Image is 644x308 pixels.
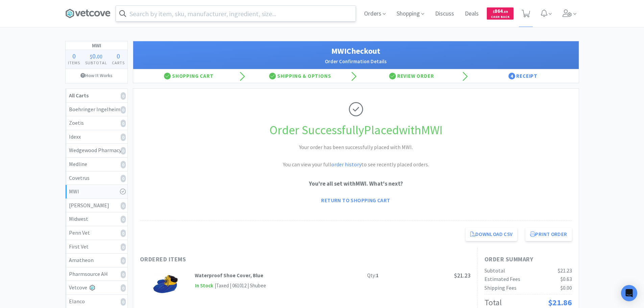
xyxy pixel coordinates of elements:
a: First Vet0 [66,240,127,254]
h1: MWI [66,41,127,50]
div: Medline [69,160,124,169]
h1: MWI Checkout [140,45,572,57]
a: Boehringer Ingelheim0 [66,103,127,117]
span: $21.23 [558,267,572,274]
a: order history [331,161,361,168]
a: Zoetis0 [66,116,127,130]
div: Elanco [69,297,124,306]
i: 0 [121,271,126,278]
h4: Carts [110,60,127,66]
span: 0 [72,52,76,60]
a: MWI [66,185,127,199]
span: In Stock [195,282,214,290]
span: Cash Back [491,15,509,20]
div: Boehringer Ingelheim [69,105,124,114]
h1: Order Successfully Placed with MWI [140,120,572,140]
a: $864.89Cash Back [487,4,514,23]
span: 0 [117,52,120,60]
h2: Order Confirmation Details [140,57,572,66]
a: Midwest0 [66,212,127,226]
a: All Carts0 [66,89,127,103]
div: Covetrus [69,174,124,183]
a: Medline0 [66,158,127,171]
a: Penn Vet0 [66,226,127,240]
i: 0 [121,230,126,237]
div: Receipt [467,69,579,83]
div: Shipping Fees [484,284,517,292]
div: Idexx [69,133,124,141]
span: 0 [92,52,96,60]
button: Print Order [525,228,572,241]
i: 0 [121,243,126,251]
i: 0 [121,257,126,264]
div: Wedgewood Pharmacy [69,146,124,155]
div: Open Intercom Messenger [621,285,637,301]
p: You're all set with MWI . What's next? [140,179,572,188]
a: Idexx0 [66,130,127,144]
i: 0 [121,161,126,168]
i: 0 [121,147,126,155]
a: Discuss [432,11,457,17]
span: $21.23 [454,272,471,279]
div: Qty: [367,271,379,280]
a: Amatheon0 [66,254,127,267]
h1: Order Summary [484,255,572,264]
span: $0.63 [560,276,572,282]
i: 0 [121,216,126,223]
a: How It Works [66,69,127,82]
i: 0 [121,120,126,127]
a: Return to Shopping Cart [316,193,395,207]
a: Deals [462,11,481,17]
div: Shopping Cart [133,69,245,83]
span: 00 [97,53,102,60]
i: 0 [121,134,126,141]
i: 0 [121,92,126,100]
div: Penn Vet [69,229,124,237]
div: | Taxed | 061012 | Shubee [214,282,266,290]
i: 0 [121,202,126,210]
h2: Your order has been successfully placed with MWI. You can view your full to see recently placed o... [255,143,457,169]
span: 864 [493,8,508,14]
a: Wedgewood Pharmacy0 [66,144,127,158]
div: Pharmsource AH [69,270,124,279]
strong: All Carts [69,92,89,99]
i: 0 [121,175,126,182]
span: $21.86 [548,297,572,308]
div: [PERSON_NAME] [69,201,124,210]
div: Estimated Fees [484,275,520,284]
div: Midwest [69,215,124,223]
a: Covetrus0 [66,171,127,185]
div: Subtotal [484,266,505,275]
h4: Items [66,60,83,66]
span: $ [90,53,92,60]
h4: Subtotal [82,60,110,66]
a: Vetcove0 [66,281,127,295]
div: Review Order [356,69,468,83]
div: Zoetis [69,119,124,127]
div: MWI [69,187,124,196]
span: $ [493,9,495,14]
strong: 1 [376,272,379,279]
div: First Vet [69,242,124,251]
h1: Ordered Items [140,255,343,264]
a: Download CSV [466,228,518,241]
i: 0 [121,106,126,114]
span: 4 [508,73,515,79]
div: Shipping & Options [244,69,356,83]
div: Vetcove [69,283,124,292]
img: e71210cdc53344f9bc2beb33b59a1c11_256291.png [153,271,178,295]
div: Amatheon [69,256,124,265]
strong: Waterproof Shoe Cover, Blue [195,272,263,279]
input: Search by item, sku, manufacturer, ingredient, size... [116,6,356,21]
span: . 89 [503,9,508,14]
i: 0 [121,284,126,292]
a: [PERSON_NAME]0 [66,199,127,213]
a: Pharmsource AH0 [66,267,127,281]
span: $0.00 [560,284,572,291]
div: . [82,53,110,60]
i: 0 [121,298,126,306]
